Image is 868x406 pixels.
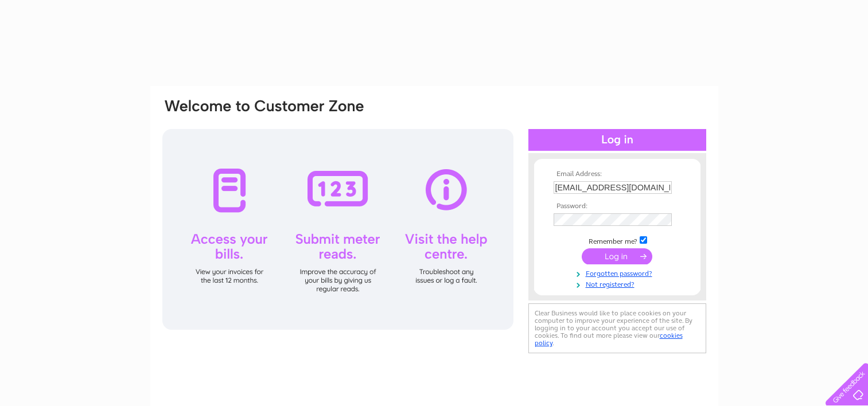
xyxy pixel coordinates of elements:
[535,331,683,347] a: cookies policy
[582,248,652,264] input: Submit
[528,303,706,353] div: Clear Business would like to place cookies on your computer to improve your experience of the sit...
[554,267,684,278] a: Forgotten password?
[551,170,684,178] th: Email Address:
[551,202,684,210] th: Password:
[551,235,684,246] td: Remember me?
[554,278,684,289] a: Not registered?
